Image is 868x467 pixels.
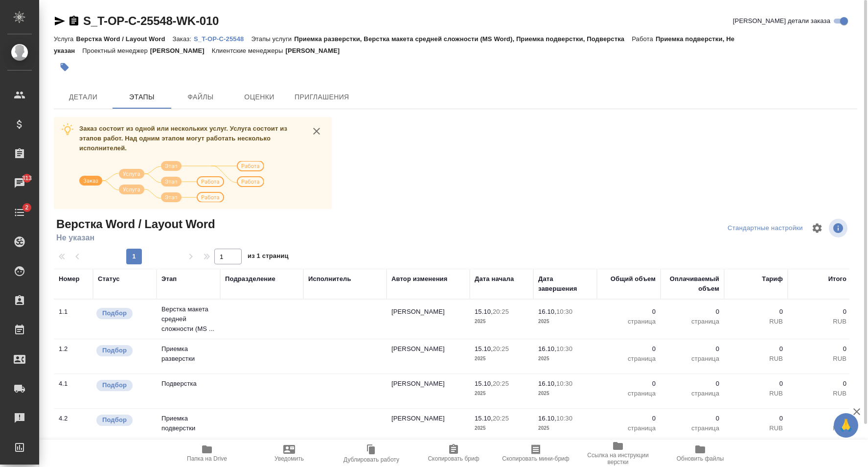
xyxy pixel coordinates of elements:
p: Проектный менеджер [82,47,150,54]
p: 15.10, [475,415,493,422]
p: RUB [793,423,846,433]
p: 0 [602,379,656,389]
p: Приемка разверстки, Верстка макета средней сложности (MS Word), Приемка подверстки, Подверстка [294,35,632,43]
span: Обновить файлы [677,455,724,462]
p: 0 [665,379,719,389]
p: 2025 [475,354,528,364]
span: Настроить таблицу [805,216,829,240]
p: 2025 [475,317,528,327]
p: 10:30 [556,415,572,422]
p: 0 [729,344,783,354]
td: [PERSON_NAME] [387,339,470,374]
span: Заказ состоит из одной или нескольких услуг. Услуга состоит из этапов работ. Над одним этапом мог... [79,125,287,152]
p: 16.10, [538,308,556,315]
div: Общий объем [611,274,656,284]
div: 1.2 [59,344,88,354]
p: Работа [632,35,656,43]
div: Подразделение [225,274,275,284]
p: Подверстка [161,379,215,389]
span: [PERSON_NAME] детали заказа [733,16,830,26]
a: 313 [2,171,37,195]
p: S_T-OP-C-25548 [194,35,251,43]
p: Этапы услуги [251,35,294,43]
p: Верстка макета средней сложности (MS ... [161,304,215,334]
div: Итого [828,274,846,284]
div: 4.2 [59,414,88,423]
span: Не указан [54,232,215,244]
p: 0 [793,344,846,354]
p: 16.10, [538,380,556,387]
td: [PERSON_NAME] [387,374,470,408]
span: 2 [19,203,34,212]
div: 4.1 [59,379,88,389]
span: 313 [16,173,38,183]
p: 2025 [538,354,592,364]
p: Верстка Word / Layout Word [76,35,172,43]
p: Подбор [102,346,127,355]
div: Дата начала [475,274,514,284]
p: 10:30 [556,380,572,387]
button: Скопировать бриф [412,440,495,467]
p: 0 [665,307,719,317]
p: 0 [729,414,783,423]
div: Статус [98,274,120,284]
p: 0 [602,414,656,423]
span: 🙏 [838,415,854,436]
td: [PERSON_NAME] [387,302,470,336]
p: 0 [729,307,783,317]
p: 2025 [475,389,528,398]
p: RUB [729,423,783,433]
p: RUB [729,389,783,398]
p: RUB [793,317,846,327]
p: [PERSON_NAME] [285,47,347,54]
span: Посмотреть информацию [829,219,849,237]
p: страница [602,317,656,327]
p: 10:30 [556,308,572,315]
p: страница [665,354,719,364]
p: 16.10, [538,415,556,422]
p: 15.10, [475,308,493,315]
p: Подбор [102,415,127,425]
p: 0 [602,344,656,354]
p: страница [665,389,719,398]
span: Уведомить [274,455,304,462]
p: 20:25 [493,415,509,422]
p: Приемка разверстки [161,344,215,364]
button: 🙏 [834,413,858,438]
div: Оплачиваемый объем [665,274,719,294]
span: Приглашения [295,91,349,103]
p: RUB [793,389,846,398]
p: [PERSON_NAME] [150,47,212,54]
p: 2025 [538,317,592,327]
a: S_T-OP-C-25548 [194,34,251,43]
button: Дублировать работу [330,440,412,467]
div: Исполнитель [308,274,351,284]
p: 15.10, [475,380,493,387]
p: 2025 [538,389,592,398]
p: 0 [793,414,846,423]
button: Ссылка на инструкции верстки [577,440,659,467]
p: Приемка подверстки [161,414,215,433]
span: Скопировать мини-бриф [502,455,569,462]
span: Дублировать работу [343,456,399,463]
p: страница [602,423,656,433]
div: Автор изменения [391,274,447,284]
p: 0 [602,307,656,317]
span: Верстка Word / Layout Word [54,216,215,232]
p: страница [602,389,656,398]
div: Дата завершения [538,274,592,294]
p: 2025 [475,423,528,433]
span: из 1 страниц [248,250,289,264]
button: Обновить файлы [659,440,741,467]
p: Заказ: [173,35,194,43]
a: 2 [2,200,37,225]
button: Добавить тэг [54,56,75,78]
button: Уведомить [248,440,330,467]
p: Клиентские менеджеры [212,47,286,54]
div: Номер [59,274,80,284]
p: 0 [729,379,783,389]
p: 0 [665,414,719,423]
button: Скопировать ссылку [68,15,80,27]
p: 0 [793,307,846,317]
span: Оценки [236,91,283,103]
